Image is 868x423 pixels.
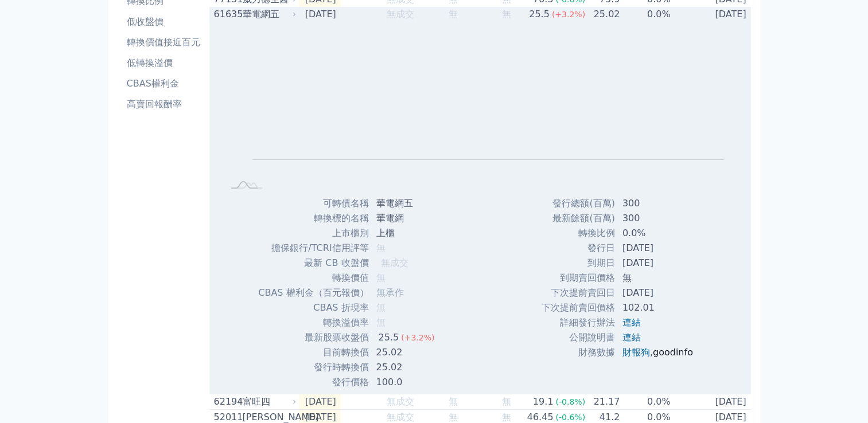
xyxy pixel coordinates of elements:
[299,394,341,410] td: [DATE]
[369,196,444,211] td: 華電網五
[369,375,444,390] td: 100.0
[258,300,369,315] td: CBAS 折現率
[502,396,511,407] span: 無
[541,241,616,256] td: 發行日
[622,332,641,343] a: 連結
[616,271,702,285] td: 無
[258,241,369,256] td: 擔保銀行/TCRI信用評等
[616,300,702,315] td: 102.01
[552,10,585,19] span: (+3.2%)
[258,285,369,300] td: CBAS 權利金（百元報價）
[616,345,702,360] td: ,
[586,394,620,410] td: 21.17
[122,75,205,93] a: CBAS權利金
[214,7,240,21] div: 61635
[541,271,616,285] td: 到期賣回價格
[620,7,671,22] td: 0.0%
[376,242,386,253] span: 無
[242,39,724,176] g: Chart
[616,256,702,271] td: [DATE]
[531,395,556,409] div: 19.1
[541,300,616,315] td: 下次提前賣回價格
[381,257,408,268] span: 無成交
[616,211,702,226] td: 300
[122,15,205,29] li: 低收盤價
[243,395,294,409] div: 富旺四
[376,331,402,344] div: 25.5
[243,7,294,21] div: 華電網五
[258,256,369,271] td: 最新 CB 收盤價
[258,196,369,211] td: 可轉債名稱
[622,317,641,328] a: 連結
[541,345,616,360] td: 財務數據
[555,397,585,406] span: (-0.8%)
[401,333,434,342] span: (+3.2%)
[541,330,616,345] td: 公開說明書
[376,272,386,283] span: 無
[616,196,702,211] td: 300
[122,95,205,113] a: 高賣回報酬率
[387,412,414,422] span: 無成交
[502,412,511,422] span: 無
[369,360,444,375] td: 25.02
[616,285,702,300] td: [DATE]
[258,375,369,390] td: 發行價格
[258,315,369,330] td: 轉換溢價率
[369,345,444,360] td: 25.02
[541,196,616,211] td: 發行總額(百萬)
[258,345,369,360] td: 目前轉換價
[555,413,585,422] span: (-0.6%)
[214,395,240,409] div: 62194
[622,347,650,358] a: 財報狗
[258,226,369,241] td: 上市櫃別
[122,77,205,91] li: CBAS權利金
[376,302,386,313] span: 無
[376,287,404,298] span: 無承作
[122,56,205,70] li: 低轉換溢價
[653,347,693,358] a: goodinfo
[616,226,702,241] td: 0.0%
[541,226,616,241] td: 轉換比例
[527,7,552,21] div: 25.5
[387,9,414,19] span: 無成交
[299,7,341,22] td: [DATE]
[541,315,616,330] td: 詳細發行辦法
[671,7,751,22] td: [DATE]
[449,412,458,422] span: 無
[122,36,205,49] li: 轉換價值接近百元
[258,211,369,226] td: 轉換標的名稱
[616,241,702,256] td: [DATE]
[369,211,444,226] td: 華電網
[122,54,205,72] a: 低轉換溢價
[541,285,616,300] td: 下次提前賣回日
[369,226,444,241] td: 上櫃
[671,394,751,410] td: [DATE]
[258,271,369,285] td: 轉換價值
[541,256,616,271] td: 到期日
[258,360,369,375] td: 發行時轉換價
[449,9,458,19] span: 無
[376,317,386,328] span: 無
[449,396,458,407] span: 無
[122,33,205,52] a: 轉換價值接近百元
[122,97,205,111] li: 高賣回報酬率
[502,9,511,19] span: 無
[541,211,616,226] td: 最新餘額(百萬)
[620,394,671,410] td: 0.0%
[387,396,414,407] span: 無成交
[258,330,369,345] td: 最新股票收盤價
[122,13,205,31] a: 低收盤價
[586,7,620,22] td: 25.02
